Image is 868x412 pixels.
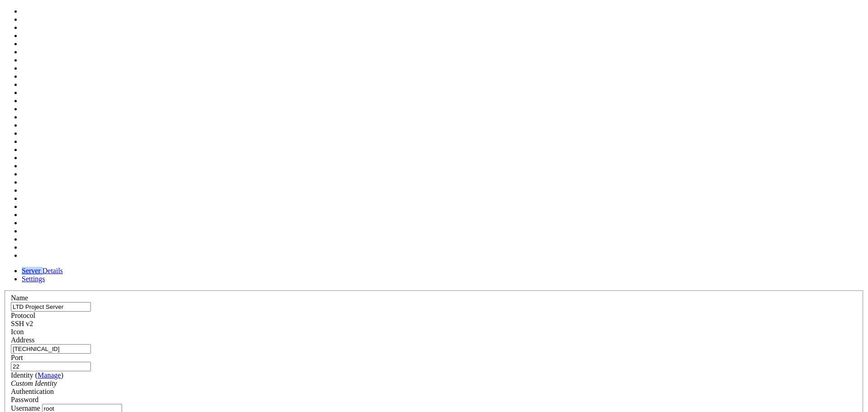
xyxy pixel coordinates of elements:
[11,371,63,379] label: Identity
[38,371,61,379] a: Manage
[35,371,63,379] span: ( )
[11,396,857,404] div: Password
[11,320,33,327] span: SSH v2
[11,294,28,302] label: Name
[11,404,40,412] label: Username
[11,302,91,312] input: Server Name
[11,396,38,403] span: Password
[11,379,57,387] i: Custom Identity
[11,336,34,344] label: Address
[11,328,24,336] label: Icon
[11,388,54,395] label: Authentication
[11,344,91,354] input: Host Name or IP
[11,362,91,371] input: Port Number
[11,312,35,319] label: Protocol
[11,320,857,328] div: SSH v2
[22,267,63,275] a: Server Details
[22,275,45,283] a: Settings
[11,379,857,388] div: Custom Identity
[11,354,23,361] label: Port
